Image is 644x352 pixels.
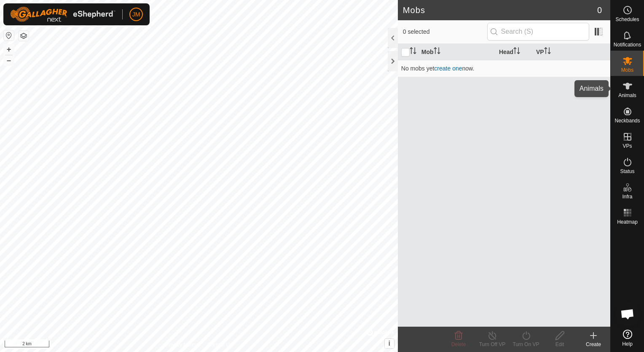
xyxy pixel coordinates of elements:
div: Turn On VP [509,341,543,348]
h2: Mobs [403,5,597,15]
span: 0 selected [403,27,487,36]
a: Contact Us [207,341,232,349]
span: i [389,340,390,347]
span: Notifications [614,42,641,47]
span: Status [620,169,634,174]
span: Neckbands [614,118,640,123]
button: Map Layers [19,31,29,41]
span: VPs [623,144,632,149]
span: Infra [622,194,632,199]
button: – [4,55,14,65]
td: No mobs yet now. [398,60,610,77]
a: create one [434,65,462,72]
input: Search (S) [487,23,589,41]
span: JM [132,10,140,19]
a: Open chat [615,301,640,327]
p-sorticon: Activate to sort [434,49,440,55]
th: Mob [418,44,496,60]
span: Schedules [615,17,639,22]
p-sorticon: Activate to sort [513,49,520,55]
a: Help [611,326,644,350]
div: Edit [543,341,577,348]
a: Privacy Policy [166,341,197,349]
button: i [385,339,394,348]
span: Help [622,341,633,347]
p-sorticon: Activate to sort [410,49,416,55]
button: Reset Map [4,30,14,41]
span: Heatmap [617,219,638,225]
img: Gallagher Logo [10,7,115,22]
span: Delete [451,341,466,347]
th: VP [533,44,610,60]
div: Turn Off VP [475,341,509,348]
button: + [4,44,14,54]
span: 0 [597,4,602,16]
p-sorticon: Activate to sort [544,49,551,55]
th: Head [496,44,533,60]
span: Mobs [621,68,633,73]
div: Create [577,341,610,348]
span: Animals [618,93,636,98]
